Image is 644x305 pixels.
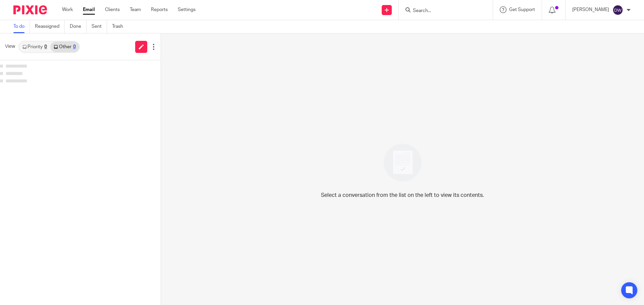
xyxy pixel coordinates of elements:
[44,45,47,49] div: 0
[73,45,76,49] div: 0
[5,43,15,50] span: View
[321,191,484,199] p: Select a conversation from the list on the left to view its contents.
[92,20,107,33] a: Sent
[412,8,473,14] input: Search
[35,20,65,33] a: Reassigned
[13,20,30,33] a: To do
[19,42,50,52] a: Priority0
[151,6,168,13] a: Reports
[13,5,47,14] img: Pixie
[612,5,623,15] img: svg%3E
[572,6,609,13] p: [PERSON_NAME]
[509,7,535,12] span: Get Support
[62,6,73,13] a: Work
[83,6,95,13] a: Email
[379,139,426,186] img: image
[178,6,196,13] a: Settings
[70,20,87,33] a: Done
[112,20,128,33] a: Trash
[130,6,141,13] a: Team
[50,42,79,52] a: Other0
[105,6,120,13] a: Clients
